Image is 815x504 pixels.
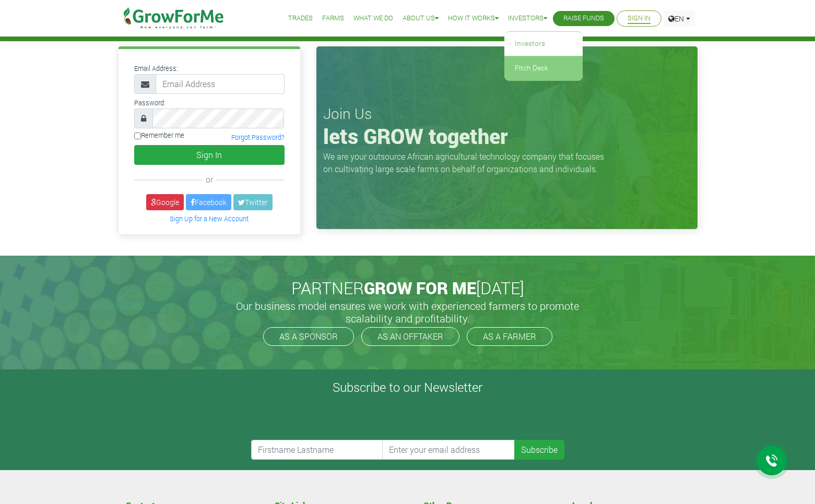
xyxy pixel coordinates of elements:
[504,56,583,80] a: Pitch Deck
[146,194,184,210] a: Google
[323,150,610,175] p: We are your outsource African agricultural technology company that focuses on cultivating large s...
[403,13,439,24] a: About Us
[288,13,313,24] a: Trades
[563,13,604,24] a: Raise Funds
[225,299,590,325] h5: Our business model ensures we work with experienced farmers to promote scalability and profitabil...
[251,440,384,460] input: Firstname Lastname
[156,74,285,94] input: Email Address
[322,13,344,24] a: Farms
[364,277,476,299] span: GROW FOR ME
[122,278,693,298] h2: PARTNER [DATE]
[251,399,410,440] iframe: reCAPTCHA
[628,13,651,24] a: Sign In
[504,32,583,56] a: Investors
[361,327,459,346] a: AS AN OFFTAKER
[353,13,393,24] a: What We Do
[382,440,515,460] input: Enter your email address
[263,327,354,346] a: AS A SPONSOR
[467,327,552,346] a: AS A FARMER
[664,10,695,27] a: EN
[323,124,691,149] h1: lets GROW together
[508,13,547,24] a: Investors
[448,13,499,24] a: How it Works
[13,380,802,395] h4: Subscribe to our Newsletter
[170,214,249,223] a: Sign Up for a New Account
[134,133,141,139] input: Remember me
[323,105,691,123] h3: Join Us
[134,145,285,165] button: Sign In
[514,440,564,460] button: Subscribe
[134,173,285,186] div: or
[134,98,166,108] label: Password:
[134,130,184,140] label: Remember me
[134,64,178,74] label: Email Address:
[231,133,285,141] a: Forgot Password?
